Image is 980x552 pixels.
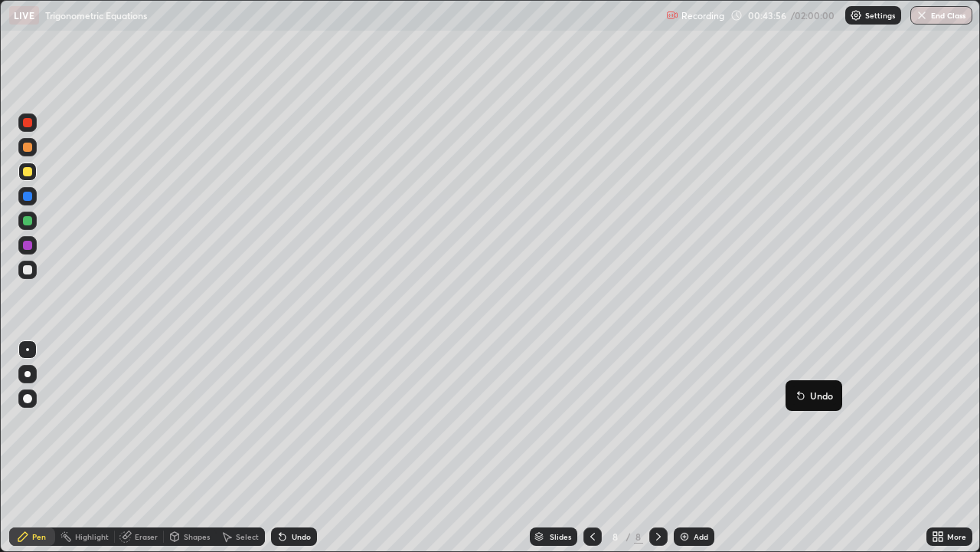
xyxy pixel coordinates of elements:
[792,386,836,405] button: Undo
[608,532,623,541] div: 8
[184,533,210,540] div: Shapes
[947,533,966,540] div: More
[75,533,109,540] div: Highlight
[135,533,158,540] div: Eraser
[681,10,724,21] p: Recording
[694,533,708,540] div: Add
[916,9,928,21] img: end-class-cross
[626,532,631,541] div: /
[678,531,691,543] img: add-slide-button
[292,533,311,540] div: Undo
[32,533,46,540] div: Pen
[810,389,833,402] p: Undo
[910,6,972,25] button: End Class
[634,530,643,544] div: 8
[14,9,34,21] p: LIVE
[850,9,862,21] img: class-settings-icons
[666,9,678,21] img: recording.375f2c34.svg
[865,11,895,19] p: Settings
[236,533,259,540] div: Select
[550,533,571,540] div: Slides
[45,9,147,21] p: Trigonometric Equations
